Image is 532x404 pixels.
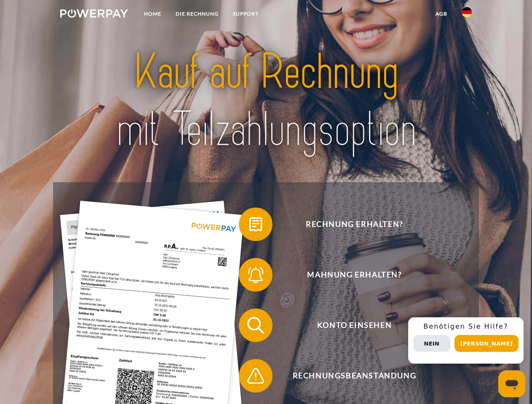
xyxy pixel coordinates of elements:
button: Konto einsehen [239,308,458,342]
h3: Benötigen Sie Hilfe? [413,322,519,331]
img: qb_bell.svg [245,264,266,285]
button: [PERSON_NAME] [454,335,519,352]
img: de [462,7,472,17]
iframe: Schaltfläche zum Öffnen des Messaging-Fensters [498,370,525,397]
span: Konto einsehen [251,308,457,342]
img: qb_bill.svg [245,214,266,235]
a: Home [137,6,168,21]
span: Rechnung erhalten? [251,207,457,241]
img: title-powerpay_de.svg [80,40,452,161]
button: Nein [413,335,450,352]
a: SUPPORT [226,6,266,21]
div: Schnellhilfe [408,317,524,364]
img: qb_warning.svg [245,365,266,386]
span: Rechnungsbeanstandung [251,359,457,393]
img: qb_search.svg [245,315,266,336]
img: logo-powerpay-white.svg [60,9,128,18]
a: DIE RECHNUNG [168,6,226,21]
a: agb [428,6,454,21]
button: Rechnung erhalten? [239,207,458,241]
span: Mahnung erhalten? [251,258,457,292]
button: Mahnung erhalten? [239,258,458,292]
button: Rechnungsbeanstandung [239,359,458,393]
